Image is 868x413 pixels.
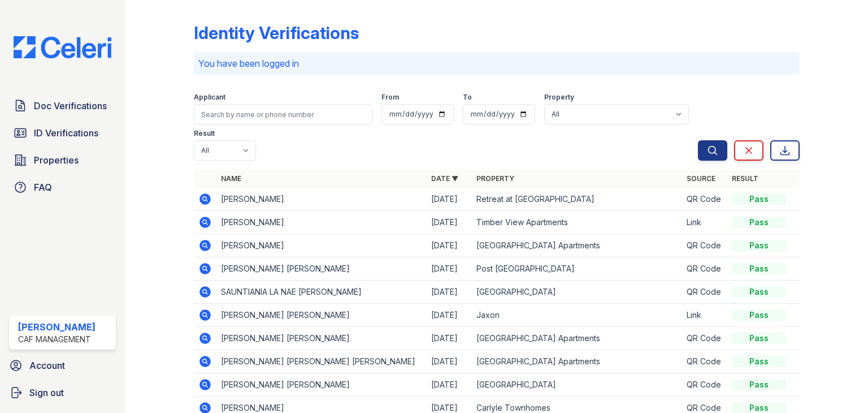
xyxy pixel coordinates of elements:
[216,327,427,350] td: [PERSON_NAME] [PERSON_NAME]
[216,281,427,304] td: SAUNTIANIA LA NAE [PERSON_NAME]
[732,286,786,298] div: Pass
[732,217,786,228] div: Pass
[427,350,472,373] td: [DATE]
[732,263,786,274] div: Pass
[427,211,472,234] td: [DATE]
[427,281,472,304] td: [DATE]
[34,180,52,194] span: FAQ
[682,211,727,234] td: Link
[194,129,215,138] label: Result
[216,373,427,397] td: [PERSON_NAME] [PERSON_NAME]
[682,188,727,211] td: QR Code
[216,234,427,257] td: [PERSON_NAME]
[29,359,65,372] span: Account
[732,309,786,321] div: Pass
[472,350,682,373] td: [GEOGRAPHIC_DATA] Apartments
[18,334,96,345] div: CAF Management
[216,188,427,211] td: [PERSON_NAME]
[221,174,241,183] a: Name
[216,257,427,281] td: [PERSON_NAME] [PERSON_NAME]
[198,57,795,70] p: You have been logged in
[472,327,682,350] td: [GEOGRAPHIC_DATA] Apartments
[427,234,472,257] td: [DATE]
[682,257,727,281] td: QR Code
[216,350,427,373] td: [PERSON_NAME] [PERSON_NAME] [PERSON_NAME]
[194,23,359,43] div: Identity Verifications
[472,281,682,304] td: [GEOGRAPHIC_DATA]
[216,304,427,327] td: [PERSON_NAME] [PERSON_NAME]
[5,381,120,404] a: Sign out
[427,304,472,327] td: [DATE]
[34,153,79,167] span: Properties
[427,257,472,281] td: [DATE]
[732,356,786,367] div: Pass
[682,350,727,373] td: QR Code
[29,386,64,399] span: Sign out
[682,304,727,327] td: Link
[732,333,786,344] div: Pass
[472,373,682,397] td: [GEOGRAPHIC_DATA]
[5,354,120,377] a: Account
[9,149,116,171] a: Properties
[821,368,857,402] iframe: chat widget
[682,327,727,350] td: QR Code
[9,176,116,199] a: FAQ
[427,188,472,211] td: [DATE]
[216,211,427,234] td: [PERSON_NAME]
[5,36,120,58] img: CE_Logo_Blue-a8612792a0a2168367f1c8372b55b34899dd931a85d93a1a3d3e32e68fde9ad4.png
[544,93,574,102] label: Property
[472,188,682,211] td: Retreat at [GEOGRAPHIC_DATA]
[427,373,472,397] td: [DATE]
[9,122,116,144] a: ID Verifications
[687,174,715,183] a: Source
[381,93,399,102] label: From
[194,104,372,124] input: Search by name or phone number
[732,240,786,251] div: Pass
[682,234,727,257] td: QR Code
[472,211,682,234] td: Timber View Apartments
[472,257,682,281] td: Post [GEOGRAPHIC_DATA]
[34,99,107,113] span: Doc Verifications
[463,93,472,102] label: To
[732,174,758,183] a: Result
[9,94,116,117] a: Doc Verifications
[732,193,786,205] div: Pass
[476,174,514,183] a: Property
[472,304,682,327] td: Jaxon
[18,320,96,334] div: [PERSON_NAME]
[34,126,98,140] span: ID Verifications
[732,379,786,390] div: Pass
[431,174,458,183] a: Date ▼
[682,281,727,304] td: QR Code
[194,93,225,102] label: Applicant
[682,373,727,397] td: QR Code
[472,234,682,257] td: [GEOGRAPHIC_DATA] Apartments
[427,327,472,350] td: [DATE]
